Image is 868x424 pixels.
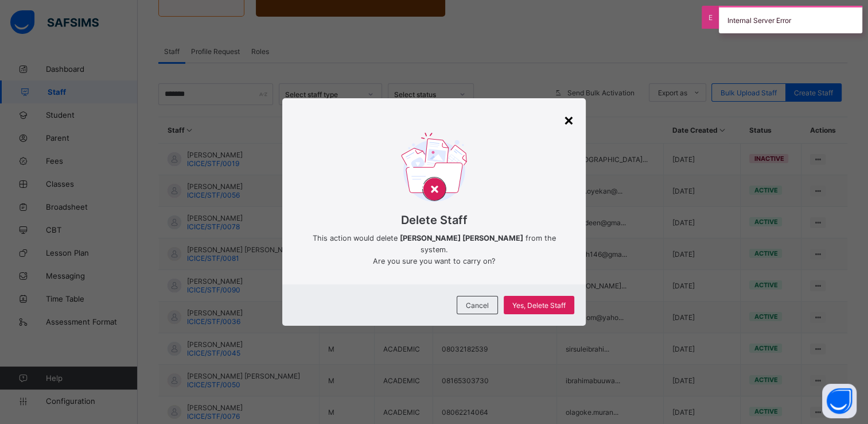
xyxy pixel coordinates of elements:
[466,301,489,310] span: Cancel
[399,234,523,242] b: [PERSON_NAME] [PERSON_NAME]
[299,233,569,267] span: This action would delete from the system. Are you sure you want to carry on?
[563,110,574,129] div: ×
[512,301,566,310] span: Yes, Delete Staff
[299,213,569,227] span: Delete Staff
[822,384,857,418] button: Open asap
[719,6,862,33] div: Internal Server Error
[401,133,467,206] img: delet-svg.b138e77a2260f71d828f879c6b9dcb76.svg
